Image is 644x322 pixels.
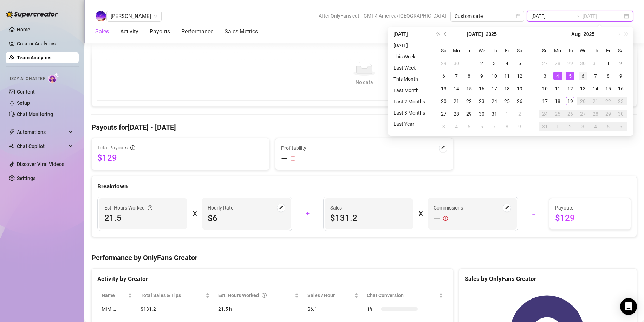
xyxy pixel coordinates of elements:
div: 6 [477,122,486,131]
button: Choose a year [486,27,497,41]
div: 19 [566,97,574,105]
div: 31 [490,110,499,118]
div: 30 [579,59,587,67]
h4: Performance by OnlyFans Creator [91,253,637,263]
span: Maria Rojas [111,11,157,21]
td: 2025-07-04 [501,57,513,70]
td: 2025-08-25 [551,108,564,120]
div: 30 [617,110,625,118]
td: 2025-08-06 [475,120,488,133]
li: Last Year [391,120,428,128]
td: 2025-08-09 [614,70,627,82]
span: Chat Conversion [367,291,437,299]
div: 28 [591,110,600,118]
div: Est. Hours Worked [104,204,152,212]
div: 5 [566,72,574,80]
div: 6 [579,72,587,80]
div: 9 [617,72,625,80]
td: 2025-09-03 [577,120,589,133]
span: question-circle [148,204,152,212]
span: $6 [208,213,285,224]
div: 8 [465,72,473,80]
td: 2025-07-12 [513,70,526,82]
td: 2025-07-20 [437,95,450,108]
td: 2025-08-13 [577,82,589,95]
div: Activity [120,27,138,36]
span: calendar [516,14,520,18]
div: 7 [452,72,461,80]
div: 13 [579,84,587,93]
td: 2025-07-17 [488,82,501,95]
div: 17 [490,84,499,93]
span: Custom date [455,11,520,21]
a: Settings [17,175,35,181]
div: 26 [515,97,524,105]
span: $131.2 [330,212,408,224]
td: 2025-08-24 [539,108,551,120]
td: 2025-08-03 [437,120,450,133]
div: 2 [515,110,524,118]
div: Performance [181,27,213,36]
td: 2025-07-16 [475,82,488,95]
div: 27 [440,110,448,118]
a: Chat Monitoring [17,111,53,117]
li: Last Month [391,86,428,95]
td: 2025-08-31 [539,120,551,133]
td: 2025-09-06 [614,120,627,133]
td: 2025-09-04 [589,120,602,133]
td: 2025-08-01 [602,57,614,70]
th: Su [437,44,450,57]
td: 2025-07-28 [551,57,564,70]
span: Chat Copilot [17,141,67,152]
div: 25 [503,97,511,105]
div: 21 [591,97,600,105]
td: 2025-09-05 [602,120,614,133]
span: $129 [555,212,625,224]
div: 25 [553,110,562,118]
td: 2025-08-05 [564,70,577,82]
td: 2025-07-23 [475,95,488,108]
div: 27 [541,59,549,67]
th: Tu [463,44,475,57]
div: 29 [465,110,473,118]
td: 2025-08-01 [501,108,513,120]
div: 5 [515,59,524,67]
div: 6 [617,122,625,131]
td: 2025-08-02 [614,57,627,70]
td: 2025-07-01 [463,57,475,70]
div: 1 [503,110,511,118]
div: 18 [553,97,562,105]
div: 12 [566,84,574,93]
li: [DATE] [391,41,428,50]
td: 2025-07-03 [488,57,501,70]
span: Payouts [555,204,625,212]
span: $129 [97,152,264,163]
td: 2025-07-19 [513,82,526,95]
li: [DATE] [391,30,428,38]
div: 19 [515,84,524,93]
div: 16 [477,84,486,93]
td: $6.1 [303,302,362,316]
span: edit [505,205,509,210]
div: 2 [477,59,486,67]
td: 2025-08-19 [564,95,577,108]
div: Open Intercom Messenger [620,298,637,315]
td: 2025-07-31 [488,108,501,120]
div: X [193,208,196,219]
div: 29 [604,110,612,118]
div: 31 [541,122,549,131]
div: 30 [477,110,486,118]
div: 9 [515,122,524,131]
span: Sales [330,204,408,212]
div: 22 [465,97,473,105]
td: 2025-08-18 [551,95,564,108]
td: 2025-08-02 [513,108,526,120]
td: 2025-08-05 [463,120,475,133]
div: 15 [604,84,612,93]
div: 24 [541,110,549,118]
td: $131.2 [136,302,214,316]
span: — [281,153,288,164]
td: 2025-07-08 [463,70,475,82]
h4: Payouts for [DATE] - [DATE] [91,122,637,132]
div: 10 [490,72,499,80]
